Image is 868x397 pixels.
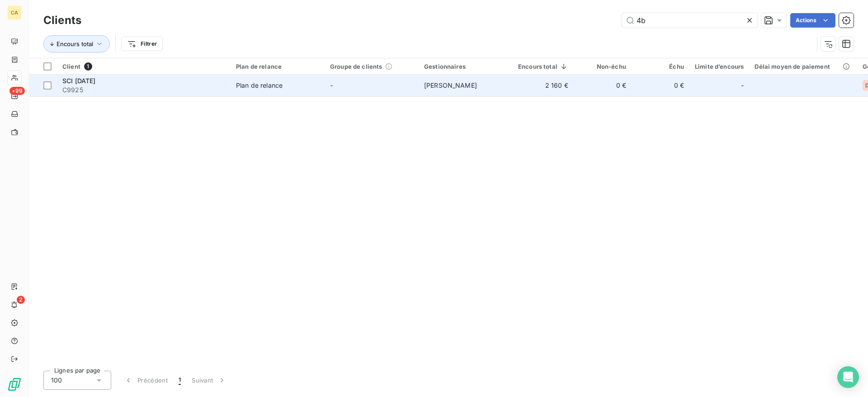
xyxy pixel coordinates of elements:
div: Encours total [518,63,568,70]
span: +99 [9,87,25,95]
td: 0 € [574,75,632,96]
a: +99 [7,89,21,103]
button: Suivant [186,371,232,390]
div: Open Intercom Messenger [837,366,859,388]
button: Encours total [43,35,110,52]
span: 1 [84,62,92,71]
img: Logo LeanPay [7,377,22,392]
button: Filtrer [121,37,163,51]
span: Groupe de clients [330,63,382,70]
div: Échu [637,63,684,70]
span: - [741,81,744,90]
div: Plan de relance [236,81,283,90]
span: Encours total [57,40,93,47]
td: 0 € [632,75,689,96]
div: Gestionnaires [424,63,507,70]
span: - [330,81,333,89]
span: [PERSON_NAME] [424,81,477,89]
span: C9925 [62,85,225,95]
span: SCI [DATE] [62,77,96,85]
input: Rechercher [622,13,758,28]
span: 1 [179,376,181,385]
button: Précédent [118,371,173,390]
button: Actions [790,13,835,28]
span: 100 [51,376,62,385]
td: 2 160 € [513,75,574,96]
button: 1 [173,371,186,390]
div: Plan de relance [236,63,319,70]
div: CA [7,5,22,20]
span: 2 [17,296,25,304]
h3: Clients [43,12,81,28]
div: Limite d’encours [695,63,744,70]
div: Délai moyen de paiement [755,63,851,70]
span: Client [62,63,80,70]
div: Non-échu [579,63,626,70]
